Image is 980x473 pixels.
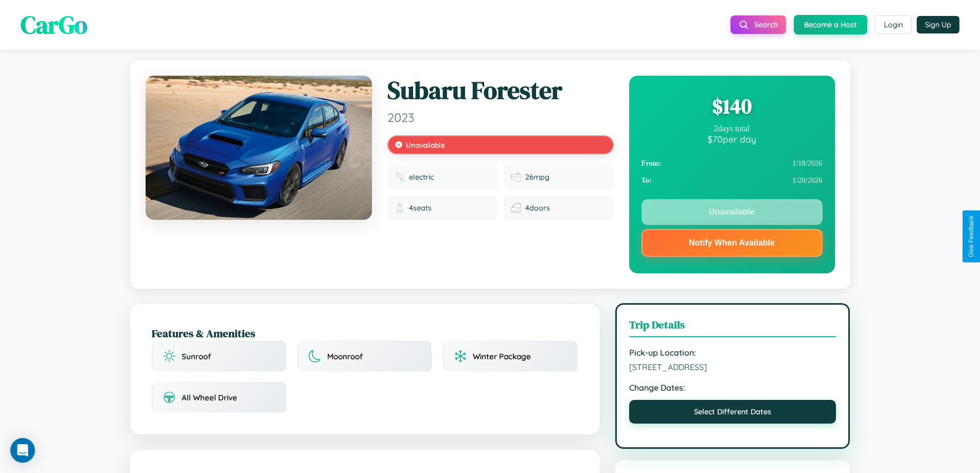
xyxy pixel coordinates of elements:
div: Open Intercom Messenger [10,438,35,463]
h3: Trip Details [629,317,836,337]
img: Seats [395,203,405,213]
span: CarGo [21,8,87,42]
img: Subaru Forester 2023 [146,76,372,220]
div: 2 days total [642,124,823,133]
span: 4 seats [409,203,432,213]
span: [STREET_ADDRESS] [629,362,836,372]
div: 1 / 20 / 2026 [642,172,823,189]
button: Become a Host [794,15,867,34]
div: $ 70 per day [642,133,823,145]
strong: Pick-up Location: [629,347,836,358]
img: Doors [511,203,521,213]
span: 4 doors [525,203,550,213]
span: Sunroof [182,352,211,361]
span: 2023 [387,110,614,125]
span: 26 mpg [525,172,549,182]
h1: Subaru Forester [387,76,614,106]
div: Give Feedback [968,216,975,257]
img: Fuel efficiency [511,172,521,182]
div: 1 / 18 / 2026 [642,155,823,172]
img: Fuel type [395,172,405,182]
button: Login [875,15,912,34]
strong: From: [642,159,662,168]
button: Notify When Available [642,229,823,257]
span: Unavailable [406,141,445,149]
span: Moonroof [327,352,363,361]
button: Sign Up [917,16,959,33]
button: Unavailable [642,199,823,225]
span: All Wheel Drive [182,393,237,402]
span: Winter Package [473,352,531,361]
button: Search [730,15,786,34]
span: electric [409,172,434,182]
button: Select Different Dates [629,400,836,424]
span: Search [754,20,778,29]
strong: Change Dates: [629,382,836,393]
h2: Features & Amenities [152,326,578,341]
strong: To: [642,176,652,185]
div: $ 140 [642,92,823,120]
